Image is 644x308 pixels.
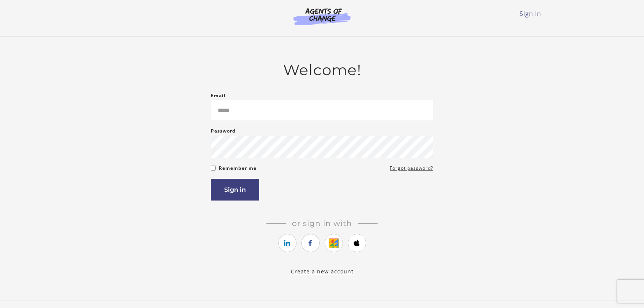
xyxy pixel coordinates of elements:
a: Forgot password? [390,164,433,173]
img: Agents of Change Logo [285,8,359,25]
a: https://courses.thinkific.com/users/auth/google?ss%5Breferral%5D=&ss%5Buser_return_to%5D=&ss%5Bvi... [325,234,343,252]
a: https://courses.thinkific.com/users/auth/apple?ss%5Breferral%5D=&ss%5Buser_return_to%5D=&ss%5Bvis... [348,234,366,252]
a: https://courses.thinkific.com/users/auth/facebook?ss%5Breferral%5D=&ss%5Buser_return_to%5D=&ss%5B... [301,234,320,252]
label: Remember me [219,164,257,173]
span: Or sign in with [286,219,358,228]
a: Sign In [520,9,541,18]
label: Password [211,126,236,136]
button: Sign in [211,179,259,201]
a: https://courses.thinkific.com/users/auth/linkedin?ss%5Breferral%5D=&ss%5Buser_return_to%5D=&ss%5B... [278,234,296,252]
label: Email [211,91,226,100]
a: Create a new account [291,268,354,275]
h2: Welcome! [211,61,433,79]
